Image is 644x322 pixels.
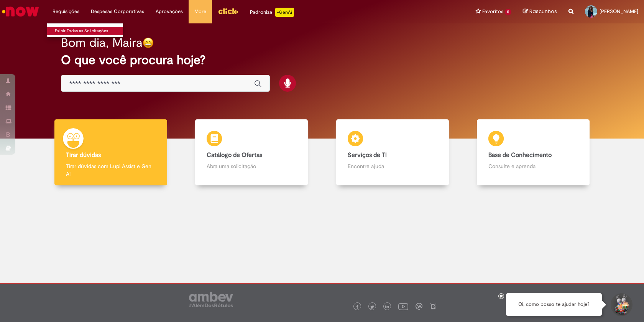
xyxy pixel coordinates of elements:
span: Requisições [53,8,79,15]
span: 5 [505,9,511,15]
span: More [194,8,206,15]
img: logo_footer_youtube.png [398,301,408,311]
b: Serviços de TI [348,151,387,159]
p: Abra uma solicitação [207,162,296,170]
button: Iniciar Conversa de Suporte [609,293,632,316]
div: Padroniza [250,8,294,17]
p: +GenAi [275,8,294,17]
a: Base de Conhecimento Consulte e aprenda [463,119,604,186]
a: Serviços de TI Encontre ajuda [322,119,463,186]
img: ServiceNow [1,4,40,19]
span: [PERSON_NAME] [600,8,638,15]
img: logo_footer_naosei.png [430,303,437,310]
p: Tirar dúvidas com Lupi Assist e Gen Ai [66,162,156,178]
span: Despesas Corporativas [91,8,144,15]
p: Consulte e aprenda [488,162,578,170]
a: Tirar dúvidas Tirar dúvidas com Lupi Assist e Gen Ai [40,119,181,186]
b: Tirar dúvidas [66,151,101,159]
h2: O que você procura hoje? [61,53,583,67]
b: Base de Conhecimento [488,151,552,159]
p: Encontre ajuda [348,162,437,170]
a: Rascunhos [523,8,557,15]
img: logo_footer_twitter.png [370,305,374,309]
a: Catálogo de Ofertas Abra uma solicitação [181,119,322,186]
h2: Bom dia, Maira [61,36,143,50]
b: Catálogo de Ofertas [207,151,262,159]
span: Aprovações [156,8,183,15]
img: logo_footer_workplace.png [416,303,422,310]
ul: Requisições [47,23,123,38]
span: Rascunhos [529,8,557,15]
img: logo_footer_linkedin.png [385,305,389,309]
img: click_logo_yellow_360x200.png [218,5,238,17]
img: logo_footer_ambev_rotulo_gray.png [189,292,233,307]
a: Exibir Todas as Solicitações [47,27,131,35]
div: Oi, como posso te ajudar hoje? [506,293,602,316]
img: logo_footer_facebook.png [355,305,359,309]
img: happy-face.png [143,37,154,48]
span: Favoritos [482,8,503,15]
